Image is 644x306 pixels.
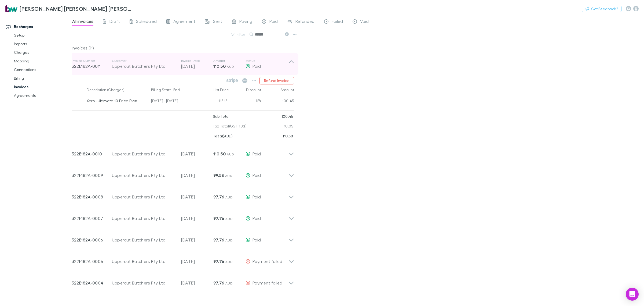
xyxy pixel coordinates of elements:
[173,19,195,26] span: Agreement
[213,121,247,131] p: Tax Total (GST 10%)
[67,205,298,227] div: 322E182A-0007Uppercut Butchers Pty Ltd[DATE]97.76 AUDPaid
[9,31,76,40] a: Setup
[67,184,298,205] div: 322E182A-0008Uppercut Butchers Pty Ltd[DATE]97.76 AUDPaid
[149,95,197,108] div: [DATE] - [DATE]
[269,19,278,26] span: Paid
[227,65,234,69] span: AUD
[253,280,282,285] span: Payment failed
[112,258,176,265] div: Uppercut Butchers Pty Ltd
[9,65,76,74] a: Connections
[253,237,261,242] span: Paid
[181,59,213,63] p: Invoice Date
[67,53,298,75] div: Invoice Number322E182A-0011CustomerUppercut Butchers Pty LtdInvoice Date[DATE]Amount110.50 AUDSta...
[112,194,176,200] div: Uppercut Butchers Pty Ltd
[225,238,233,242] span: AUD
[253,194,261,199] span: Paid
[72,258,112,265] p: 322E182A-0005
[9,48,76,57] a: Charges
[67,270,298,291] div: 322E182A-0004Uppercut Butchers Pty Ltd[DATE]97.76 AUDPayment failed
[197,95,229,108] div: 118.18
[253,173,261,178] span: Paid
[136,19,157,26] span: Scheduled
[112,237,176,243] div: Uppercut Butchers Pty Ltd
[9,57,76,65] a: Mapping
[239,19,252,26] span: Paying
[225,281,233,285] span: AUD
[626,288,639,301] div: Open Intercom Messenger
[213,151,226,156] strong: 110.50
[181,151,213,157] p: [DATE]
[181,237,213,243] p: [DATE]
[281,112,293,121] p: 100.45
[213,59,246,63] p: Amount
[181,63,213,69] p: [DATE]
[72,19,93,26] span: All invoices
[213,63,226,69] strong: 110.50
[9,91,76,100] a: Agreements
[5,5,17,12] img: Brewster Walsh Waters Partners's Logo
[284,121,293,131] p: 10.05
[9,83,76,91] a: Invoices
[72,280,112,286] p: 322E182A-0004
[72,172,112,179] p: 322E182A-0009
[360,19,369,26] span: Void
[181,172,213,179] p: [DATE]
[181,258,213,265] p: [DATE]
[67,227,298,248] div: 322E182A-0006Uppercut Butchers Pty Ltd[DATE]97.76 AUDPaid
[246,59,288,63] p: Status
[1,22,76,31] a: Recharges
[283,134,293,138] strong: 110.50
[112,59,176,63] p: Customer
[213,194,224,200] strong: 97.76
[112,215,176,222] div: Uppercut Butchers Pty Ltd
[213,216,224,221] strong: 97.76
[67,248,298,270] div: 322E182A-0005Uppercut Butchers Pty Ltd[DATE]97.76 AUDPayment failed
[253,216,261,221] span: Paid
[9,40,76,48] a: Imports
[181,280,213,286] p: [DATE]
[228,31,248,38] button: Filter
[225,174,232,178] span: AUD
[67,162,298,184] div: 322E182A-0009Uppercut Butchers Pty Ltd[DATE]99.58 AUDPaid
[253,259,282,264] span: Payment failed
[225,260,233,264] span: AUD
[253,151,261,156] span: Paid
[213,112,230,121] p: Sub Total
[259,77,294,84] button: Refund Invoice
[253,63,261,69] span: Paid
[112,151,176,157] div: Uppercut Butchers Pty Ltd
[225,217,233,221] span: AUD
[72,215,112,222] p: 322E182A-0007
[295,19,314,26] span: Refunded
[332,19,343,26] span: Failed
[213,19,222,26] span: Sent
[20,5,133,12] h3: [PERSON_NAME] [PERSON_NAME] [PERSON_NAME] Partners
[213,280,224,286] strong: 97.76
[112,172,176,179] div: Uppercut Butchers Pty Ltd
[213,259,224,264] strong: 97.76
[72,63,112,69] p: 322E182A-0011
[229,95,262,108] div: 15%
[213,131,233,141] p: ( AUD )
[87,95,147,106] div: Xero - Ultimate 10 Price Plan
[213,173,224,178] strong: 99.58
[213,134,223,138] strong: Total
[582,6,621,12] button: Got Feedback?
[72,59,112,63] p: Invoice Number
[72,194,112,200] p: 322E182A-0008
[225,195,233,199] span: AUD
[9,74,76,83] a: Billing
[262,95,294,108] div: 100.45
[2,2,136,15] a: [PERSON_NAME] [PERSON_NAME] [PERSON_NAME] Partners
[227,152,234,156] span: AUD
[72,237,112,243] p: 322E182A-0006
[72,151,112,157] p: 322E182A-0010
[109,19,120,26] span: Draft
[67,141,298,162] div: 322E182A-0010Uppercut Butchers Pty Ltd[DATE]110.50 AUDPaid
[112,63,176,69] div: Uppercut Butchers Pty Ltd
[213,237,224,243] strong: 97.76
[181,215,213,222] p: [DATE]
[112,280,176,286] div: Uppercut Butchers Pty Ltd
[181,194,213,200] p: [DATE]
